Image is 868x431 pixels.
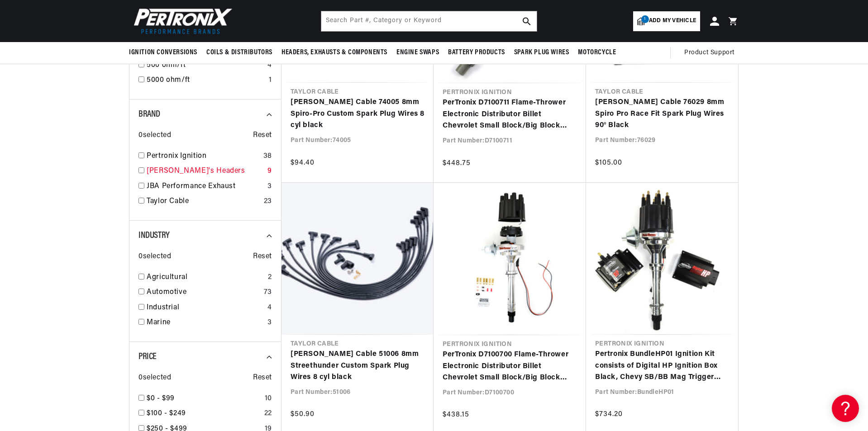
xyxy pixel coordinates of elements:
[138,251,171,263] span: 0 selected
[641,15,649,23] span: 1
[595,349,729,384] a: Pertronix BundleHP01 Ignition Kit consists of Digital HP Ignition Box Black, Chevy SB/BB Mag Trig...
[147,317,264,329] a: Marine
[396,48,439,57] span: Engine Swaps
[138,352,157,361] span: Price
[253,372,272,384] span: Reset
[392,42,444,63] summary: Engine Swaps
[517,11,537,31] button: search button
[202,42,277,63] summary: Coils & Distributors
[510,42,574,63] summary: Spark Plug Wires
[684,48,734,58] span: Product Support
[138,130,171,142] span: 0 selected
[147,75,265,86] a: 5000 ohm/ft
[268,272,272,284] div: 2
[253,130,272,142] span: Reset
[147,181,264,193] a: JBA Performance Exhaust
[573,42,620,63] summary: Motorcycle
[129,42,202,63] summary: Ignition Conversions
[291,97,424,132] a: [PERSON_NAME] Cable 74005 8mm Spiro-Pro Custom Spark Plug Wires 8 cyl black
[264,196,272,208] div: 23
[443,349,577,384] a: PerTronix D7100700 Flame-Thrower Electronic Distributor Billet Chevrolet Small Block/Big Block wi...
[265,393,272,405] div: 10
[444,42,510,63] summary: Battery Products
[321,11,537,31] input: Search Part #, Category or Keyword
[448,48,505,57] span: Battery Products
[264,408,272,420] div: 22
[578,48,616,57] span: Motorcycle
[147,287,260,298] a: Automotive
[147,302,264,314] a: Industrial
[264,287,272,298] div: 73
[253,251,272,263] span: Reset
[147,410,186,417] span: $100 - $249
[147,395,175,402] span: $0 - $99
[633,11,700,31] a: 1Add my vehicle
[267,60,272,71] div: 4
[595,97,729,132] a: [PERSON_NAME] Cable 76029 8mm Spiro Pro Race Fit Spark Plug Wires 90° Black
[147,151,260,162] a: Pertronix Ignition
[267,317,272,329] div: 3
[138,110,160,119] span: Brand
[267,181,272,193] div: 3
[147,166,264,177] a: [PERSON_NAME]'s Headers
[138,231,170,240] span: Industry
[129,5,233,37] img: Pertronix
[291,349,424,384] a: [PERSON_NAME] Cable 51006 8mm Streethunder Custom Spark Plug Wires 8 cyl black
[138,372,171,384] span: 0 selected
[269,75,272,86] div: 1
[443,97,577,132] a: PerTronix D7100711 Flame-Thrower Electronic Distributor Billet Chevrolet Small Block/Big Block wi...
[263,151,272,162] div: 38
[147,272,264,284] a: Agricultural
[649,17,696,25] span: Add my vehicle
[514,48,569,57] span: Spark Plug Wires
[206,48,272,57] span: Coils & Distributors
[147,196,260,208] a: Taylor Cable
[684,42,739,64] summary: Product Support
[129,48,197,57] span: Ignition Conversions
[277,42,392,63] summary: Headers, Exhausts & Components
[281,48,387,57] span: Headers, Exhausts & Components
[267,166,272,177] div: 9
[147,60,264,71] a: 500 ohm/ft
[267,302,272,314] div: 4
